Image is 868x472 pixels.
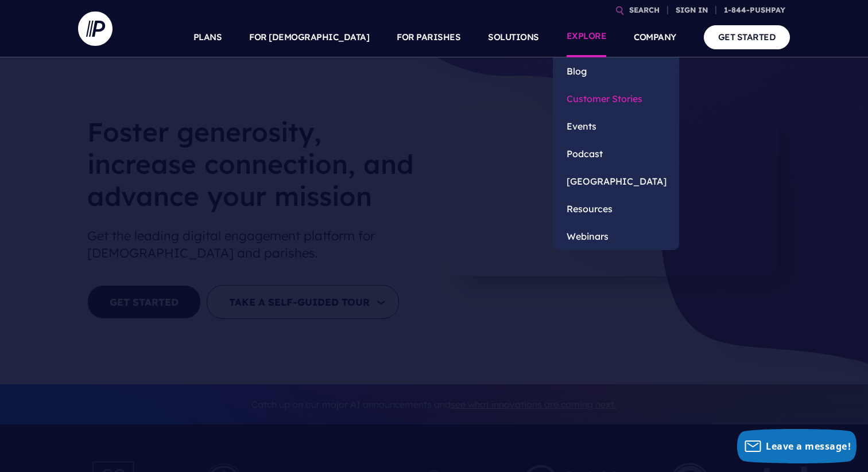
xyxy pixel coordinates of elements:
[553,112,679,140] a: Events
[488,17,539,57] a: SOLUTIONS
[397,17,460,57] a: FOR PARISHES
[553,140,679,167] a: Podcast
[766,440,851,453] span: Leave a message!
[704,25,790,49] a: GET STARTED
[737,429,857,463] button: Leave a message!
[567,17,607,57] a: EXPLORE
[553,85,679,112] a: Customer Stories
[553,223,679,250] a: Webinars
[193,17,222,57] a: PLANS
[249,17,369,57] a: FOR [DEMOGRAPHIC_DATA]
[634,17,676,57] a: COMPANY
[553,167,679,195] a: [GEOGRAPHIC_DATA]
[553,57,679,85] a: Blog
[553,195,679,223] a: Resources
